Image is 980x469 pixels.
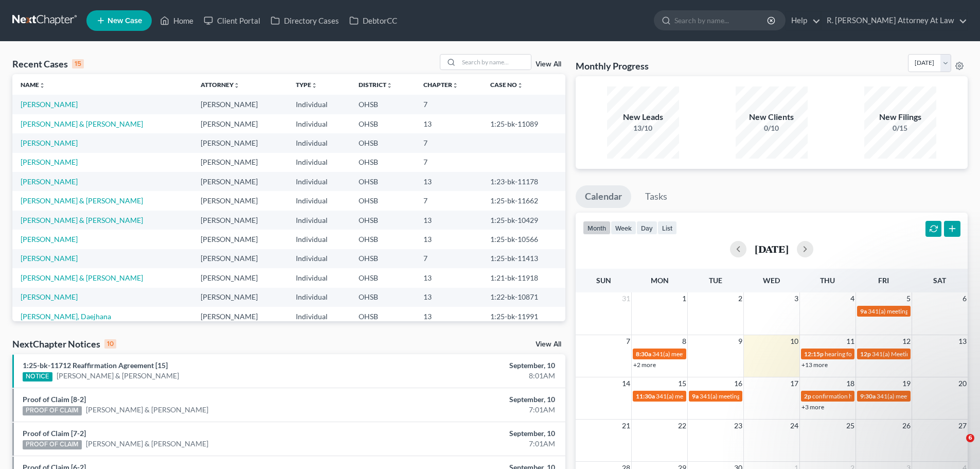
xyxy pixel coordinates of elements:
[415,191,482,210] td: 7
[12,58,84,70] div: Recent Cases
[415,288,482,307] td: 13
[192,230,288,249] td: [PERSON_NAME]
[350,230,416,249] td: OHSB
[878,276,889,285] span: Fri
[192,95,288,114] td: [PERSON_NAME]
[459,55,531,70] input: Search by name...
[234,82,240,89] i: unfold_more
[957,335,968,348] span: 13
[804,350,824,358] span: 12:15p
[636,350,651,358] span: 8:30a
[872,350,972,358] span: 341(a) Meeting for [PERSON_NAME]
[733,420,743,432] span: 23
[192,133,288,152] td: [PERSON_NAME]
[677,420,687,432] span: 22
[192,153,288,172] td: [PERSON_NAME]
[415,133,482,152] td: 7
[21,158,78,166] a: [PERSON_NAME]
[21,196,143,205] a: [PERSON_NAME] & [PERSON_NAME]
[350,268,416,287] td: OHSB
[359,81,393,89] a: Districtunfold_more
[849,292,856,305] span: 4
[596,276,611,285] span: Sun
[23,372,52,381] div: NOTICE
[789,335,799,348] span: 10
[933,276,946,285] span: Sat
[311,82,317,89] i: unfold_more
[350,191,416,210] td: OHSB
[192,249,288,268] td: [PERSON_NAME]
[709,276,722,285] span: Tue
[737,335,743,348] span: 9
[736,111,808,123] div: New Clients
[415,307,482,326] td: 13
[21,177,78,186] a: [PERSON_NAME]
[576,185,631,208] a: Calendar
[21,100,78,109] a: [PERSON_NAME]
[482,307,565,326] td: 1:25-bk-11991
[657,221,677,235] button: list
[901,335,912,348] span: 12
[201,81,240,89] a: Attorneyunfold_more
[23,395,86,404] a: Proof of Claim [8-2]
[452,82,458,89] i: unfold_more
[536,341,561,348] a: View All
[192,191,288,210] td: [PERSON_NAME]
[607,111,679,123] div: New Leads
[384,428,555,439] div: September, 10
[21,119,143,128] a: [PERSON_NAME] & [PERSON_NAME]
[288,191,350,210] td: Individual
[733,377,743,390] span: 16
[415,211,482,230] td: 13
[415,268,482,287] td: 13
[536,61,561,68] a: View All
[104,339,116,349] div: 10
[288,268,350,287] td: Individual
[621,292,631,305] span: 31
[860,350,871,358] span: 12p
[825,350,904,358] span: hearing for [PERSON_NAME]
[350,249,416,268] td: OHSB
[677,377,687,390] span: 15
[21,216,143,224] a: [PERSON_NAME] & [PERSON_NAME]
[636,392,655,400] span: 11:30a
[288,172,350,191] td: Individual
[860,307,867,315] span: 9a
[384,394,555,405] div: September, 10
[23,361,168,370] a: 1:25-bk-11712 Reaffirmation Agreement [15]
[482,249,565,268] td: 1:25-bk-11413
[108,17,142,25] span: New Case
[288,230,350,249] td: Individual
[905,292,912,305] span: 5
[482,172,565,191] td: 1:23-bk-11178
[737,292,743,305] span: 2
[192,268,288,287] td: [PERSON_NAME]
[482,114,565,133] td: 1:25-bk-11089
[288,211,350,230] td: Individual
[86,405,208,415] a: [PERSON_NAME] & [PERSON_NAME]
[23,429,86,438] a: Proof of Claim [7-2]
[864,123,936,133] div: 0/15
[822,11,967,30] a: R. [PERSON_NAME] Attorney At Law
[21,235,78,244] a: [PERSON_NAME]
[296,81,317,89] a: Typeunfold_more
[192,172,288,191] td: [PERSON_NAME]
[415,153,482,172] td: 7
[288,153,350,172] td: Individual
[39,82,45,89] i: unfold_more
[12,338,116,350] div: NextChapter Notices
[288,249,350,268] td: Individual
[763,276,780,285] span: Wed
[192,211,288,230] td: [PERSON_NAME]
[384,371,555,381] div: 8:01AM
[621,420,631,432] span: 21
[384,439,555,449] div: 7:01AM
[384,360,555,371] div: September, 10
[415,172,482,191] td: 13
[415,249,482,268] td: 7
[192,288,288,307] td: [PERSON_NAME]
[155,11,199,30] a: Home
[72,59,84,68] div: 15
[350,288,416,307] td: OHSB
[350,95,416,114] td: OHSB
